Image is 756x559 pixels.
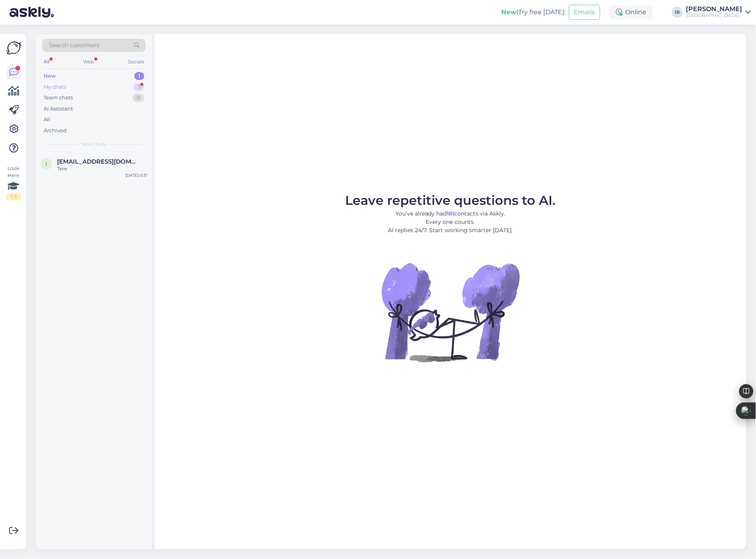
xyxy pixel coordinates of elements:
div: 1 [134,72,144,80]
div: Try free [DATE]: [502,8,566,17]
b: New! [502,8,519,16]
div: 1 / 3 [6,193,21,200]
div: New [44,72,56,80]
img: No Chat active [379,241,522,383]
span: Search customers [49,41,99,50]
div: Look Here [6,165,21,200]
div: IR [672,7,683,18]
div: Archived [44,127,67,135]
p: You’ve already had contacts via Askly. Every one counts. AI replies 24/7. Start working smarter [... [346,210,556,235]
b: 181 [447,210,454,217]
div: 0 [133,94,144,102]
div: All [44,116,50,124]
a: [PERSON_NAME][GEOGRAPHIC_DATA] [686,6,751,19]
div: 3 [134,83,144,91]
div: All [42,57,51,67]
div: My chats [44,83,66,91]
img: Askly Logo [6,40,21,55]
div: Online [610,5,653,19]
span: I [46,161,47,167]
div: Tere [57,165,147,172]
div: Socials [126,57,146,67]
span: New chats [81,141,107,148]
span: Leave repetitive questions to AI. [346,193,556,208]
div: [PERSON_NAME] [686,6,743,12]
span: Ingmar12345@gmail.com [57,158,139,165]
button: Emails [569,5,600,20]
div: Web [82,57,96,67]
div: [GEOGRAPHIC_DATA] [686,12,743,19]
div: [DATE] 0:31 [125,172,147,178]
div: AI Assistant [44,105,73,113]
div: Team chats [44,94,73,102]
